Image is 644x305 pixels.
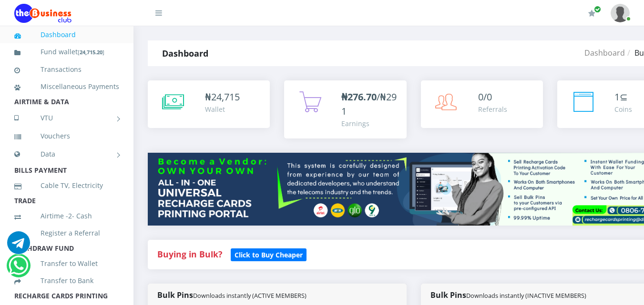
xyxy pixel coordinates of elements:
a: Chat for support [7,238,30,254]
a: Cable TV, Electricity [14,175,119,197]
i: Renew/Upgrade Subscription [588,10,595,17]
a: ₦276.70/₦291 Earnings [284,80,406,138]
a: Transfer to Wallet [14,253,119,275]
strong: Dashboard [162,48,208,59]
b: ₦276.70 [341,90,377,103]
a: Click to Buy Cheaper [231,248,307,260]
div: Earnings [341,118,397,128]
a: Vouchers [14,125,119,147]
a: Dashboard [14,24,119,46]
div: Coins [614,104,632,114]
small: Downloads instantly (INACTIVE MEMBERS) [466,291,586,300]
a: Airtime -2- Cash [14,205,119,227]
a: Data [14,142,119,166]
img: User [611,4,630,22]
div: Referrals [478,104,507,114]
span: 0/0 [478,90,492,103]
a: 0/0 Referrals [421,80,543,128]
span: Renew/Upgrade Subscription [594,6,601,13]
div: ₦ [205,90,240,104]
a: Fund wallet[24,715.20] [14,41,119,63]
div: Wallet [205,104,240,114]
a: ₦24,715 Wallet [148,80,270,128]
span: 24,715 [211,90,240,103]
img: Logo [14,4,72,23]
small: [ ] [78,49,104,56]
a: Register a Referral [14,222,119,244]
b: Click to Buy Cheaper [235,250,303,259]
b: 24,715.20 [80,49,102,56]
a: Transactions [14,59,119,80]
a: VTU [14,106,119,130]
span: 1 [614,90,620,103]
a: Transfer to Bank [14,270,119,292]
span: /₦291 [341,90,397,118]
div: ⊆ [614,90,632,104]
small: Downloads instantly (ACTIVE MEMBERS) [193,291,307,300]
strong: Bulk Pins [430,290,586,300]
strong: Bulk Pins [157,290,307,300]
a: Chat for support [9,261,28,277]
a: Dashboard [584,48,625,58]
a: Miscellaneous Payments [14,76,119,98]
strong: Buying in Bulk? [157,248,222,260]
